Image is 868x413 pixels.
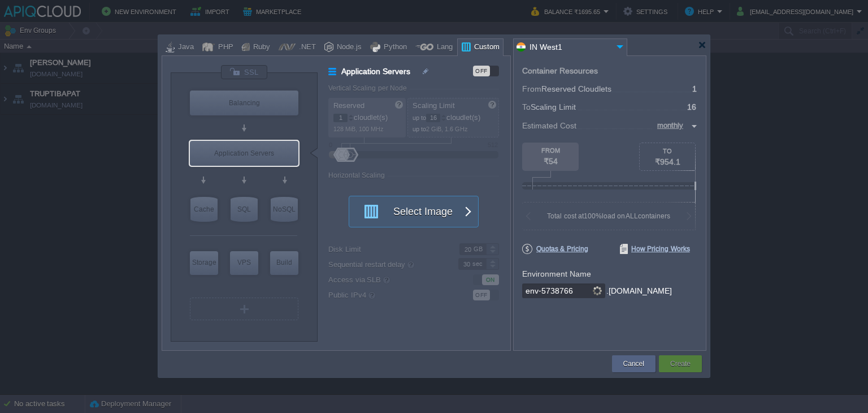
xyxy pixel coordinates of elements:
div: NoSQL [271,197,298,222]
div: OFF [473,66,490,76]
div: Custom [471,39,500,56]
div: VPS [230,251,258,274]
div: Ruby [250,39,270,56]
div: Java [175,39,194,56]
span: How Pricing Works [620,244,690,254]
div: NoSQL Databases [271,197,298,222]
button: Create [670,358,691,369]
div: Storage [190,251,218,274]
div: Storage Containers [190,251,218,275]
div: Build [270,251,298,274]
div: .NET [296,39,316,56]
div: Lang [433,39,453,56]
div: Python [380,39,407,56]
div: SQL Databases [231,197,258,222]
div: .[DOMAIN_NAME] [606,283,672,299]
span: Quotas & Pricing [522,244,588,254]
div: PHP [215,39,233,56]
button: Cancel [623,358,644,369]
div: Elastic VPS [230,251,258,275]
div: Build Node [270,251,298,275]
label: Environment Name [522,269,591,278]
button: Select Image [357,196,458,227]
div: SQL [231,197,258,222]
div: Cache [190,197,218,222]
div: Balancing [190,91,298,115]
div: Application Servers [190,141,298,166]
div: Node.js [333,39,362,56]
div: Load Balancer [190,91,298,115]
div: Container Resources [522,67,598,75]
div: Create New Layer [190,298,298,320]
